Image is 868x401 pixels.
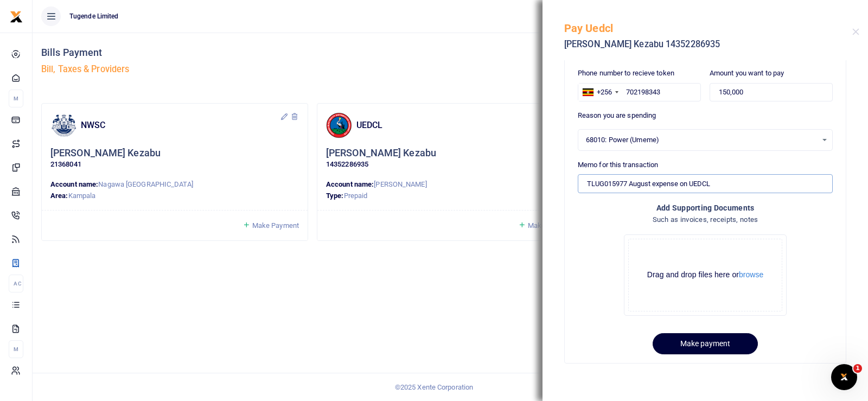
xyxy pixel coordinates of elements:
h5: [PERSON_NAME] Kezabu [326,147,436,160]
button: Make payment [653,333,758,354]
span: Kampala [68,192,96,200]
h5: [PERSON_NAME] Kezabu 14352286935 [564,39,852,50]
li: M [9,90,23,107]
strong: Area: [50,192,68,200]
p: 14352286935 [326,159,575,170]
iframe: Intercom live chat [831,364,857,390]
span: 68010: Power (Umeme) [586,135,817,145]
a: logo-small logo-large logo-large [10,12,23,20]
strong: Account name: [50,180,98,188]
span: Prepaid [344,192,368,200]
button: browse [739,271,763,278]
div: Click to update [50,147,299,170]
span: Nagawa [GEOGRAPHIC_DATA] [98,180,193,188]
label: Amount you want to pay [710,68,784,79]
strong: Type: [326,192,344,200]
h5: Pay Uedcl [564,22,852,35]
span: Make Payment [528,221,575,230]
span: Make Payment [252,221,299,230]
label: Phone number to recieve token [578,68,674,79]
input: Enter a amount [710,83,833,101]
span: Tugende Limited [65,11,123,21]
h5: [PERSON_NAME] Kezabu [50,147,161,160]
strong: Account name: [326,180,374,188]
div: +256 [597,87,612,98]
span: [PERSON_NAME] [374,180,426,188]
div: Drag and drop files here or [629,270,782,280]
label: Memo for this transaction [578,160,659,170]
a: Make Payment [242,219,299,232]
h5: Bill, Taxes & Providers [41,64,446,75]
div: Uganda: +256 [578,84,622,101]
label: Reason you are spending [578,110,656,121]
h4: NWSC [81,119,280,131]
h4: Bills Payment [41,47,446,59]
span: 1 [853,364,862,373]
div: Click to update [326,147,575,170]
p: 21368041 [50,159,299,170]
div: File Uploader [624,234,787,316]
h4: UEDCL [356,119,556,131]
h4: Add supporting Documents [578,202,833,214]
li: M [9,340,23,358]
button: Close [852,28,859,35]
a: Make Payment [518,219,575,232]
img: logo-small [10,10,23,23]
li: Ac [9,275,23,292]
input: Enter extra information [578,174,833,193]
h4: Such as invoices, receipts, notes [578,214,833,226]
